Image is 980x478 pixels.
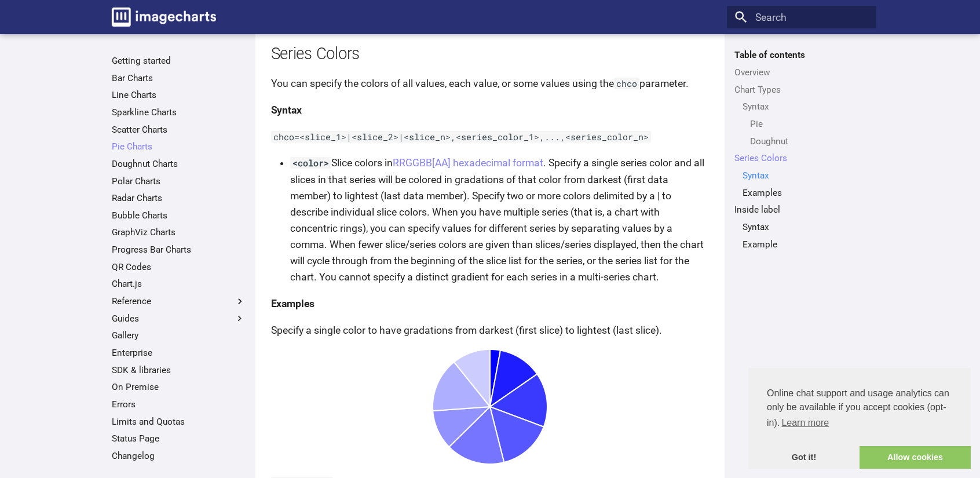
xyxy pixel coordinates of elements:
[271,75,710,92] p: You can specify the colors of all values, each value, or some values using the parameter.
[112,192,246,204] a: Radar Charts
[750,118,869,130] a: Pie
[734,221,868,250] nav: Inside label
[112,416,246,428] a: Limits and Quotas
[112,210,246,221] a: Bubble Charts
[743,187,869,199] a: Examples
[112,158,246,170] a: Doughnut Charts
[727,6,876,29] input: Search
[780,414,831,432] a: learn more about cookies
[112,364,246,376] a: SDK & libraries
[614,78,640,89] code: chco
[112,347,246,359] a: Enterprise
[767,386,952,432] span: Online chat support and usage analytics can only be available if you accept cookies (opt-in).
[734,67,868,78] a: Overview
[112,450,246,462] a: Changelog
[112,381,246,393] a: On Premise
[860,446,971,469] a: allow cookies
[748,368,971,469] div: cookieconsent
[750,136,869,147] a: Doughnut
[743,221,869,233] a: Syntax
[112,261,246,273] a: QR Codes
[112,313,246,324] label: Guides
[107,2,221,31] a: Image-Charts documentation
[734,170,868,199] nav: Series Colors
[271,295,710,312] h4: Examples
[112,124,246,136] a: Scatter Charts
[271,102,710,118] h4: Syntax
[271,322,710,338] p: Specify a single color to have gradations from darkest (first slice) to lightest (last slice).
[112,330,246,341] a: Gallery
[112,89,246,101] a: Line Charts
[112,72,246,84] a: Bar Charts
[112,433,246,444] a: Status Page
[290,157,332,169] code: <color>
[112,278,246,290] a: Chart.js
[393,157,543,169] a: RRGGBB[AA] hexadecimal format
[290,155,710,285] li: Slice colors in . Specify a single series color and all slices in that series will be colored in ...
[743,101,869,112] a: Syntax
[112,176,246,187] a: Polar Charts
[112,399,246,410] a: Errors
[271,43,710,65] h2: Series Colors
[734,101,868,147] nav: Chart Types
[734,84,868,96] a: Chart Types
[112,107,246,118] a: Sparkline Charts
[743,118,869,147] nav: Syntax
[734,152,868,164] a: Series Colors
[112,8,216,27] img: logo
[748,446,860,469] a: dismiss cookie message
[727,49,876,61] label: Table of contents
[271,131,652,143] code: chco=<slice_1>|<slice_2>|<slice_n>,<series_color_1>,...,<series_color_n>
[112,227,246,238] a: GraphViz Charts
[112,141,246,152] a: Pie Charts
[743,170,869,181] a: Syntax
[743,239,869,250] a: Example
[727,49,876,250] nav: Table of contents
[734,204,868,216] a: Inside label
[287,349,693,465] img: chart
[112,55,246,67] a: Getting started
[112,244,246,256] a: Progress Bar Charts
[112,295,246,307] label: Reference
